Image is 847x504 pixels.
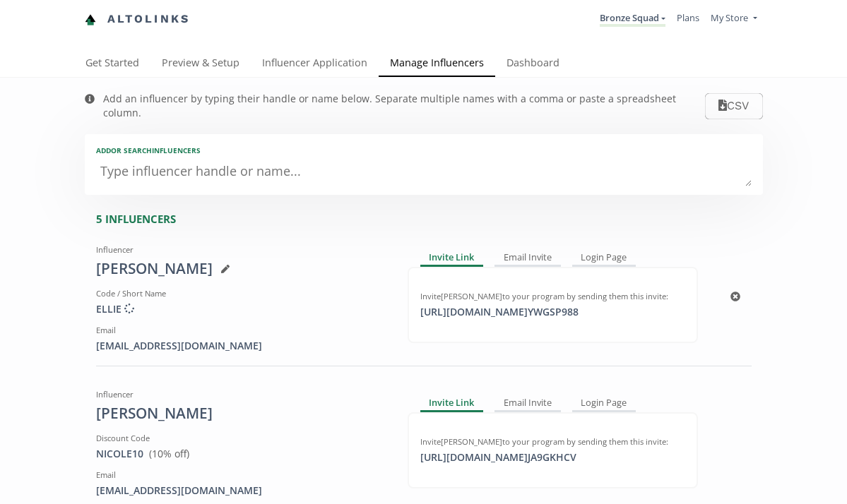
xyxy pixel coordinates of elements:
[96,212,763,227] div: 5 INFLUENCERS
[96,258,386,280] div: [PERSON_NAME]
[96,447,143,460] a: NICOLE10
[572,395,636,412] div: Login Page
[420,395,484,412] div: Invite Link
[103,92,706,120] div: Add an influencer by typing their handle or name below. Separate multiple names with a comma or p...
[677,11,699,24] a: Plans
[96,339,386,353] div: [EMAIL_ADDRESS][DOMAIN_NAME]
[96,244,386,256] div: Influencer
[494,250,561,267] div: Email Invite
[711,11,757,28] a: My Store
[96,433,386,444] div: Discount Code
[96,469,386,481] div: Email
[420,291,685,302] div: Invite [PERSON_NAME] to your program by sending them this invite:
[251,50,379,78] a: Influencer Application
[495,50,571,78] a: Dashboard
[420,250,484,267] div: Invite Link
[379,50,495,78] a: Manage Influencers
[149,447,189,460] span: ( 10 % off)
[85,8,191,31] a: Altolinks
[711,11,748,24] span: My Store
[96,145,752,155] div: Add or search INFLUENCERS
[420,436,685,448] div: Invite [PERSON_NAME] to your program by sending them this invite:
[96,325,386,336] div: Email
[150,50,251,78] a: Preview & Setup
[494,395,561,412] div: Email Invite
[96,484,386,498] div: [EMAIL_ADDRESS][DOMAIN_NAME]
[85,14,96,25] img: favicon-32x32.png
[14,14,59,56] iframe: chat widget
[96,288,386,299] div: Code / Short Name
[412,305,587,319] div: [URL][DOMAIN_NAME] YWGSP988
[96,403,386,424] div: [PERSON_NAME]
[572,250,636,267] div: Login Page
[705,93,762,119] button: CSV
[600,11,665,27] a: Bronze Squad
[96,302,134,316] span: ELLIE
[96,389,386,400] div: Influencer
[412,450,585,464] div: [URL][DOMAIN_NAME] JA9GKHCV
[74,50,150,78] a: Get Started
